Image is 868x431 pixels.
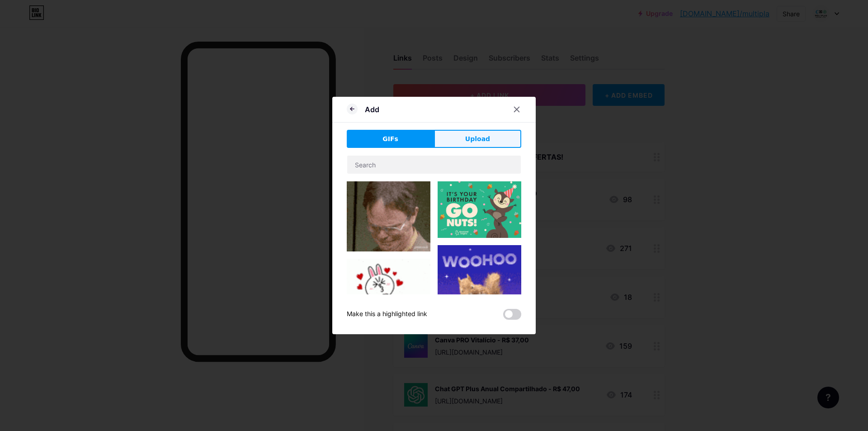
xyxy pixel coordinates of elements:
img: Gihpy [347,259,430,331]
button: GIFs [347,130,434,148]
button: Upload [434,130,521,148]
span: GIFs [382,134,398,144]
div: Make this a highlighted link [347,309,427,320]
img: Gihpy [438,245,521,329]
img: Gihpy [438,181,521,238]
img: Gihpy [347,181,430,251]
div: Add [365,104,379,115]
span: Upload [465,134,490,144]
input: Search [347,156,521,174]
